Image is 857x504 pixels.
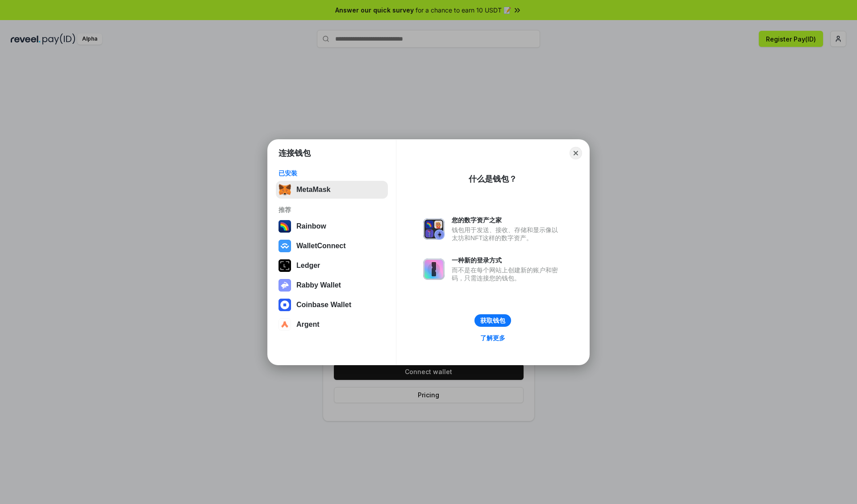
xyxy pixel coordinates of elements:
[279,240,291,252] img: svg+xml,%3Csvg%20width%3D%2228%22%20height%3D%2228%22%20viewBox%3D%220%200%2028%2028%22%20fill%3D...
[480,317,505,325] div: 获取钱包
[276,316,388,333] button: Argent
[296,321,320,329] div: Argent
[423,258,445,280] img: svg+xml,%3Csvg%20xmlns%3D%22http%3A%2F%2Fwww.w3.org%2F2000%2Fsvg%22%20fill%3D%22none%22%20viewBox...
[279,148,311,158] h1: 连接钱包
[296,281,341,289] div: Rabby Wallet
[279,183,291,196] img: svg+xml,%3Csvg%20fill%3D%22none%22%20height%3D%2233%22%20viewBox%3D%220%200%2035%2033%22%20width%...
[279,259,291,272] img: svg+xml,%3Csvg%20xmlns%3D%22http%3A%2F%2Fwww.w3.org%2F2000%2Fsvg%22%20width%3D%2228%22%20height%3...
[279,299,291,311] img: svg+xml,%3Csvg%20width%3D%2228%22%20height%3D%2228%22%20viewBox%3D%220%200%2028%2028%22%20fill%3D...
[474,314,511,327] button: 获取钱包
[296,262,320,270] div: Ledger
[276,276,388,294] button: Rabby Wallet
[452,216,562,224] div: 您的数字资产之家
[279,206,385,214] div: 推荐
[276,217,388,235] button: Rainbow
[276,237,388,255] button: WalletConnect
[279,169,385,177] div: 已安装
[475,332,511,344] a: 了解更多
[296,222,326,230] div: Rainbow
[423,218,445,240] img: svg+xml,%3Csvg%20xmlns%3D%22http%3A%2F%2Fwww.w3.org%2F2000%2Fsvg%22%20fill%3D%22none%22%20viewBox...
[570,147,582,159] button: Close
[452,266,562,282] div: 而不是在每个网站上创建新的账户和密码，只需连接您的钱包。
[279,279,291,292] img: svg+xml,%3Csvg%20xmlns%3D%22http%3A%2F%2Fwww.w3.org%2F2000%2Fsvg%22%20fill%3D%22none%22%20viewBox...
[296,242,346,250] div: WalletConnect
[296,301,351,309] div: Coinbase Wallet
[469,174,517,184] div: 什么是钱包？
[296,186,330,194] div: MetaMask
[452,226,562,242] div: 钱包用于发送、接收、存储和显示像以太坊和NFT这样的数字资产。
[276,181,388,199] button: MetaMask
[279,318,291,331] img: svg+xml,%3Csvg%20width%3D%2228%22%20height%3D%2228%22%20viewBox%3D%220%200%2028%2028%22%20fill%3D...
[480,334,505,342] div: 了解更多
[276,296,388,314] button: Coinbase Wallet
[452,256,562,264] div: 一种新的登录方式
[276,257,388,275] button: Ledger
[279,220,291,233] img: svg+xml,%3Csvg%20width%3D%22120%22%20height%3D%22120%22%20viewBox%3D%220%200%20120%20120%22%20fil...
